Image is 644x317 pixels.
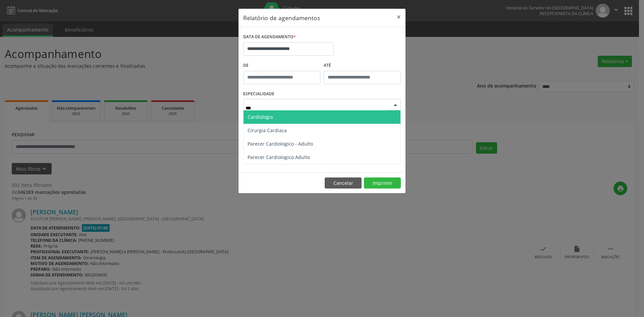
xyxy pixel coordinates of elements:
[364,177,401,189] button: Imprimir
[248,127,287,134] span: Cirurgia Cardiaca
[324,60,401,71] label: ATÉ
[243,13,320,22] h5: Relatório de agendamentos
[248,141,313,147] span: Parecer Cardiologico - Adulto
[248,154,310,160] span: Parecer Cardiologico Adulto
[243,32,296,42] label: DATA DE AGENDAMENTO
[248,114,273,120] span: Cardiologia
[392,9,406,25] button: Close
[325,177,362,189] button: Cancelar
[243,89,274,99] label: ESPECIALIDADE
[243,60,320,71] label: De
